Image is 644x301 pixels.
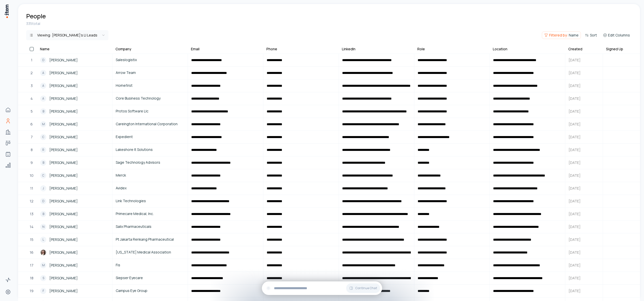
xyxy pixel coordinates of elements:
[116,185,184,191] span: Avidex
[113,105,187,117] a: Protos Software Llc
[346,283,380,293] button: Continue Chat
[191,47,199,52] div: Email
[116,96,184,101] span: Core Business Technology
[116,275,184,281] span: Siepser Eyecare
[37,208,112,220] a: B[PERSON_NAME]
[40,173,46,179] div: C
[4,4,9,18] img: Item Brain Logo
[116,160,184,165] span: Sage Technology Advisors
[40,121,46,127] div: M
[30,96,33,101] span: 4
[31,57,32,63] span: 1
[40,211,46,217] div: B
[37,221,112,233] a: N[PERSON_NAME]
[113,221,187,233] a: Salix Pharmaceuticals
[30,275,33,281] span: 18
[30,288,33,294] span: 19
[3,275,13,285] a: Activity
[40,70,46,76] div: A
[569,33,579,38] span: Name
[113,131,187,143] a: Expedient
[26,21,632,26] div: 335 total
[49,186,78,191] span: [PERSON_NAME]
[37,195,112,207] a: D[PERSON_NAME]
[568,47,582,52] div: Created
[26,12,46,20] h1: People
[49,57,78,63] span: [PERSON_NAME]
[113,144,187,156] a: Lakeshore It Solutions
[115,47,131,52] div: Company
[30,263,33,268] span: 17
[113,80,187,92] a: Homefirst
[49,83,78,89] span: [PERSON_NAME]
[37,118,112,130] a: M[PERSON_NAME]
[3,149,13,159] a: Agents
[30,121,33,127] span: 6
[113,195,187,207] a: Link Technologies
[116,134,184,140] span: Expedient
[49,96,78,101] span: [PERSON_NAME]
[37,272,112,284] a: S[PERSON_NAME]
[49,134,78,140] span: [PERSON_NAME]
[40,275,46,281] div: S
[40,224,46,230] div: N
[493,47,507,52] div: Location
[49,147,78,153] span: [PERSON_NAME]
[40,288,46,294] div: F
[262,281,382,295] div: Continue Chat
[40,249,46,255] img: Susie Pouliot Keller
[116,249,184,255] span: [US_STATE] Medical Association
[30,70,33,76] span: 2
[40,57,46,63] div: D
[31,147,33,153] span: 8
[30,250,33,255] span: 16
[31,83,33,89] span: 3
[37,80,112,92] a: A[PERSON_NAME]
[37,54,112,66] a: D[PERSON_NAME]
[37,285,112,297] a: F[PERSON_NAME]
[3,105,13,115] a: Home
[49,173,78,178] span: [PERSON_NAME]
[113,272,187,284] a: Siepser Eyecare
[40,198,46,204] div: D
[116,57,184,63] span: Saleslogistix
[116,70,184,75] span: Arrow Team
[37,67,112,79] a: A[PERSON_NAME]
[49,275,78,281] span: [PERSON_NAME]
[606,47,623,52] div: Signed Up
[116,224,184,229] span: Salix Pharmaceuticals
[113,259,187,271] a: Fis
[116,121,184,127] span: Careington International Corporation
[30,186,33,191] span: 11
[31,109,33,114] span: 5
[40,185,46,191] div: J
[3,138,13,148] a: Deals
[37,157,112,169] a: B[PERSON_NAME]
[49,263,78,268] span: [PERSON_NAME]
[116,147,184,152] span: Lakeshore It Solutions
[116,108,184,114] span: Protos Software Llc
[116,288,184,293] span: Campus Eye Group
[549,33,568,38] span: Filtered by:
[49,250,78,255] span: [PERSON_NAME]
[417,47,425,52] div: Role
[116,237,184,242] span: Pt Jakarta Renkang Pharmaceutical
[40,96,46,102] div: A
[113,208,187,220] a: Primecare Medical, Inc.
[113,182,187,194] a: Avidex
[113,246,187,259] a: [US_STATE] Medical Association
[37,259,112,271] a: M[PERSON_NAME]
[49,70,78,76] span: [PERSON_NAME]
[49,160,78,165] span: [PERSON_NAME]
[3,116,13,126] a: People
[40,47,50,52] div: Name
[30,224,33,230] span: 14
[37,131,112,143] a: C[PERSON_NAME]
[30,198,33,204] span: 12
[37,169,112,182] a: C[PERSON_NAME]
[49,198,78,204] span: [PERSON_NAME]
[113,285,187,297] a: Campus Eye Group
[49,121,78,127] span: [PERSON_NAME]
[266,47,277,52] div: Phone
[116,198,184,204] span: Link Technologies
